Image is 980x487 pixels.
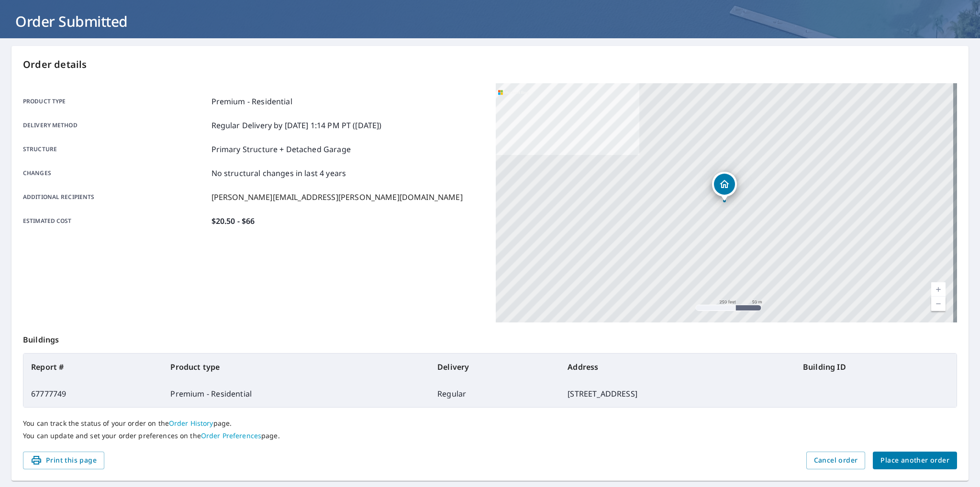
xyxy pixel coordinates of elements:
[712,172,737,201] div: Dropped pin, building 1, Residential property, 10305 Niblic Dr Saint Louis, MO 63114
[163,354,430,380] th: Product type
[212,215,255,227] p: $20.50 - $66
[931,282,946,297] a: Current Level 17, Zoom In
[11,11,969,31] h1: Order Submitted
[23,354,163,380] th: Report #
[880,454,949,466] span: Place another order
[23,432,957,440] p: You can update and set your order preferences on the page.
[212,120,382,131] p: Regular Delivery by [DATE] 1:14 PM PT ([DATE])
[212,144,351,155] p: Primary Structure + Detached Garage
[23,120,208,131] p: Delivery method
[23,452,104,469] button: Print this page
[814,454,858,466] span: Cancel order
[23,191,208,203] p: Additional recipients
[23,57,957,72] p: Order details
[560,380,795,407] td: [STREET_ADDRESS]
[430,354,560,380] th: Delivery
[23,144,208,155] p: Structure
[212,167,346,179] p: No structural changes in last 4 years
[23,419,957,428] p: You can track the status of your order on the page.
[212,96,292,107] p: Premium - Residential
[806,452,866,469] button: Cancel order
[873,452,957,469] button: Place another order
[163,380,430,407] td: Premium - Residential
[23,215,208,227] p: Estimated cost
[23,167,208,179] p: Changes
[430,380,560,407] td: Regular
[31,454,97,466] span: Print this page
[212,191,463,203] p: [PERSON_NAME][EMAIL_ADDRESS][PERSON_NAME][DOMAIN_NAME]
[560,354,795,380] th: Address
[23,322,957,353] p: Buildings
[23,380,163,407] td: 67777749
[23,96,208,107] p: Product type
[931,297,946,311] a: Current Level 17, Zoom Out
[795,354,957,380] th: Building ID
[169,419,213,428] a: Order History
[201,431,261,440] a: Order Preferences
